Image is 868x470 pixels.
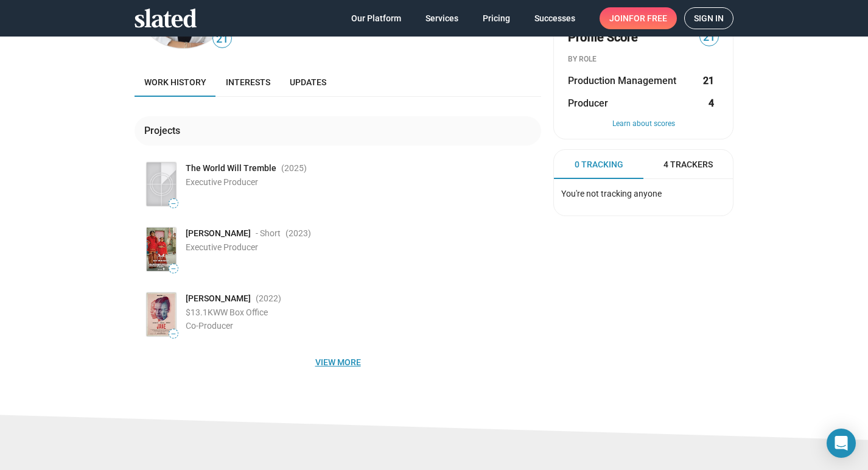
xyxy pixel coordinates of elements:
a: Joinfor free [600,7,677,29]
span: - Short [256,228,281,239]
div: Open Intercom Messenger [827,429,856,458]
span: Profile Score [568,29,638,46]
div: Projects [144,124,185,137]
a: Work history [135,68,216,97]
strong: 4 [709,97,714,110]
span: — [169,265,178,272]
span: Pricing [483,7,510,29]
a: Successes [525,7,585,29]
button: View more [135,351,541,373]
span: Work history [144,77,206,87]
a: Our Platform [341,7,411,29]
img: Poster: Eid Mubarak [147,228,176,271]
span: (2025 ) [281,163,307,174]
span: WW Box Office [213,307,268,317]
img: Poster: Jane [147,293,176,336]
span: Interests [226,77,270,87]
span: Executive Producer [186,242,258,252]
span: [PERSON_NAME] [186,293,251,304]
a: Updates [280,68,336,97]
span: — [169,331,178,337]
span: Services [425,7,458,29]
span: 21 [213,31,231,47]
span: Updates [290,77,326,87]
span: $13.1K [186,307,213,317]
span: (2022 ) [256,293,281,304]
button: Learn about scores [568,119,719,129]
a: Interests [216,68,280,97]
div: BY ROLE [568,55,719,65]
span: Sign in [694,8,724,29]
span: Successes [534,7,575,29]
span: (2023 ) [285,228,311,239]
span: 4 Trackers [663,159,713,170]
a: Services [416,7,468,29]
span: Co-Producer [186,321,233,331]
span: Production Management [568,74,676,87]
a: Sign in [684,7,733,29]
span: [PERSON_NAME] [186,228,251,239]
span: — [169,200,178,207]
img: Poster: The World Will Tremble [147,163,176,206]
span: 21 [700,29,718,46]
span: 0 Tracking [575,159,623,170]
span: Join [609,7,667,29]
a: Pricing [473,7,520,29]
strong: 21 [703,74,714,87]
span: Producer [568,97,608,110]
span: You're not tracking anyone [561,189,662,198]
span: Executive Producer [186,177,258,187]
span: The World Will Tremble [186,163,276,174]
span: for free [629,7,667,29]
span: View more [144,351,531,373]
span: Our Platform [351,7,401,29]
